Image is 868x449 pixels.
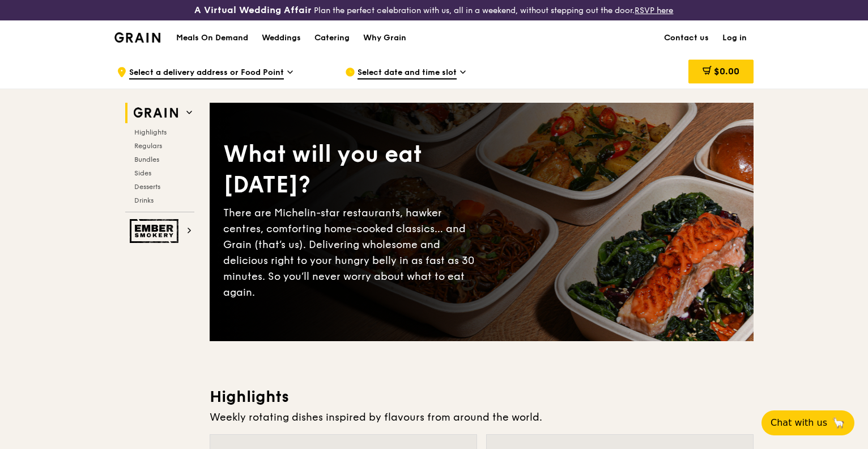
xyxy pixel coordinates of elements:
img: Grain web logo [130,103,182,123]
span: Drinks [134,196,154,204]
span: Select date and time slot [358,67,457,79]
h1: Meals On Demand [176,32,248,44]
div: Weddings [262,21,301,55]
span: Regulars [134,142,162,150]
span: Chat with us [771,416,827,430]
span: 🦙 [832,416,845,430]
button: Chat with us🦙 [761,410,854,435]
span: Highlights [134,128,167,136]
span: Sides [134,169,151,177]
a: Contact us [657,21,716,55]
span: Desserts [134,183,160,191]
div: What will you eat [DATE]? [223,139,482,200]
a: RSVP here [635,6,673,15]
a: Why Grain [356,21,413,55]
a: Catering [308,21,356,55]
h3: Highlights [210,387,754,407]
div: Plan the perfect celebration with us, all in a weekend, without stepping out the door. [144,5,723,16]
img: Grain [114,32,160,43]
a: GrainGrain [114,20,160,54]
a: Weddings [255,21,308,55]
span: $0.00 [714,66,739,77]
span: Select a delivery address or Food Point [129,67,284,79]
img: Ember Smokery web logo [130,219,182,243]
div: Why Grain [363,21,406,55]
span: Bundles [134,156,159,163]
h3: A Virtual Wedding Affair [194,5,312,16]
a: Log in [716,21,754,55]
div: Catering [314,21,350,55]
div: Weekly rotating dishes inspired by flavours from around the world. [210,409,754,425]
div: There are Michelin-star restaurants, hawker centres, comforting home-cooked classics… and Grain (... [223,205,482,300]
